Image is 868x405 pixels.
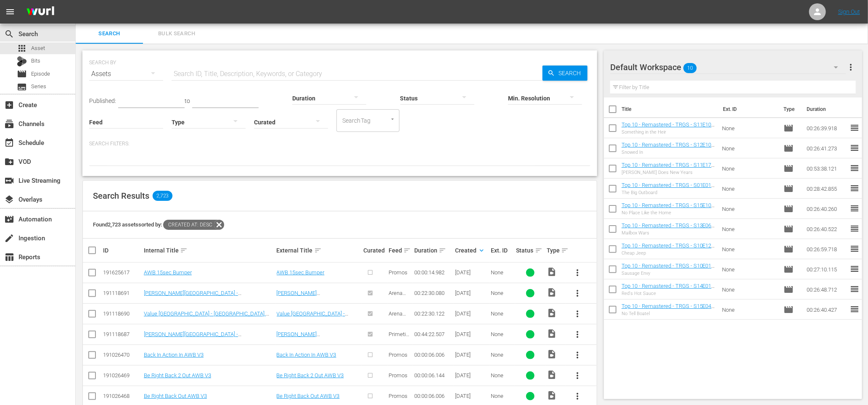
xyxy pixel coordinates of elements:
[455,290,488,296] div: [DATE]
[414,352,453,358] div: 00:00:06.006
[389,245,412,255] div: Feed
[547,329,557,339] span: Video
[622,230,716,236] div: Mailbox Wars
[622,222,715,235] a: Top 10 - Remastered - TRGS - S13E06 - Mailbox Wars
[572,288,582,298] span: more_vert
[622,97,718,121] th: Title
[622,182,715,195] a: Top 10 - Remastered - TRGS - S01E01 - The Big Outboard
[547,370,557,380] span: Video
[622,170,716,175] div: [PERSON_NAME] Does New Years
[414,310,453,317] div: 00:22:30.122
[535,247,542,254] span: sort
[622,129,716,135] div: Something in the Heir
[389,352,408,358] span: Promos
[103,247,141,254] div: ID
[414,269,453,276] div: 00:00:14.982
[622,311,716,316] div: No Tell Boatel
[81,29,138,39] span: Search
[455,310,488,317] div: [DATE]
[849,203,860,213] span: reorder
[547,267,557,277] span: Video
[783,204,794,214] span: Episode
[567,324,587,345] button: more_vert
[491,352,514,358] div: None
[622,121,715,134] a: Top 10 - Remastered - TRGS - S11E10 - Something in the Heir
[31,57,40,65] span: Bits
[455,372,488,379] div: [DATE]
[803,279,849,300] td: 00:26:48.712
[547,390,557,400] span: Video
[719,158,781,179] td: None
[414,245,453,255] div: Duration
[103,310,141,317] div: 191118690
[561,247,569,254] span: sort
[455,352,488,358] div: [DATE]
[622,271,716,276] div: Sausage Envy
[803,179,849,199] td: 00:28:42.855
[144,352,204,358] a: Back In Action In AWB V3
[491,290,514,296] div: None
[719,300,781,320] td: None
[277,290,331,315] a: [PERSON_NAME][GEOGRAPHIC_DATA] - [GEOGRAPHIC_DATA], [GEOGRAPHIC_DATA]
[849,143,860,153] span: reorder
[93,191,149,201] span: Search Results
[4,176,14,186] span: Live Streaming
[555,66,587,81] span: Search
[572,329,582,339] span: more_vert
[414,393,453,399] div: 00:00:06.006
[455,269,488,276] div: [DATE]
[89,140,590,147] p: Search Filters:
[719,118,781,138] td: None
[103,393,141,399] div: 191026468
[719,199,781,219] td: None
[803,199,849,219] td: 00:26:40.260
[103,372,141,379] div: 191026469
[610,55,846,79] div: Default Workspace
[144,290,248,302] a: [PERSON_NAME][GEOGRAPHIC_DATA] - [GEOGRAPHIC_DATA], [GEOGRAPHIC_DATA]
[622,142,715,154] a: Top 10 - Remastered - TRGS - S12E10 - Snowed In
[103,352,141,358] div: 191026470
[547,349,557,359] span: Video
[622,162,715,174] a: Top 10 - Remastered - TRGS - S11E17 - [PERSON_NAME] Does New Years
[783,284,794,295] span: Episode
[783,184,794,194] span: Episode
[389,310,409,329] span: Arena Series in 30
[491,393,514,399] div: None
[622,190,716,195] div: The Big Outboard
[5,7,15,17] span: menu
[478,247,485,254] span: keyboard_arrow_down
[17,43,27,53] span: Asset
[277,310,349,329] a: Value [GEOGRAPHIC_DATA] - [GEOGRAPHIC_DATA], [GEOGRAPHIC_DATA]
[547,308,557,318] span: Video
[849,123,860,133] span: reorder
[144,331,266,350] a: [PERSON_NAME][GEOGRAPHIC_DATA] - [GEOGRAPHIC_DATA], [GEOGRAPHIC_DATA] - World Finals
[719,179,781,199] td: None
[277,331,346,363] a: [PERSON_NAME][GEOGRAPHIC_DATA] - [GEOGRAPHIC_DATA], [GEOGRAPHIC_DATA] - World Finals
[17,82,27,92] span: Series
[846,57,856,77] button: more_vert
[180,247,188,254] span: sort
[389,372,408,379] span: Promos
[103,290,141,296] div: 191118691
[93,221,224,228] span: Found 2,723 assets sorted by:
[491,247,514,254] div: Ext. ID
[4,138,14,148] span: Schedule
[4,100,14,110] span: Create
[778,97,802,121] th: Type
[718,97,779,121] th: Ext. ID
[803,239,849,259] td: 00:26:59.718
[783,305,794,315] span: Episode
[277,269,325,276] a: AWB 15sec Bumper
[314,247,322,254] span: sort
[622,303,715,316] a: Top 10 - Remastered - TRGS - S15E04 - No Tell Boatel
[783,163,794,174] span: Episode
[849,183,860,193] span: reorder
[838,8,860,15] a: Sign Out
[31,70,50,78] span: Episode
[572,371,582,381] span: more_vert
[491,310,514,317] div: None
[414,331,453,337] div: 00:44:22.507
[17,56,27,66] div: Bits
[389,115,397,123] button: Open
[389,269,408,276] span: Promos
